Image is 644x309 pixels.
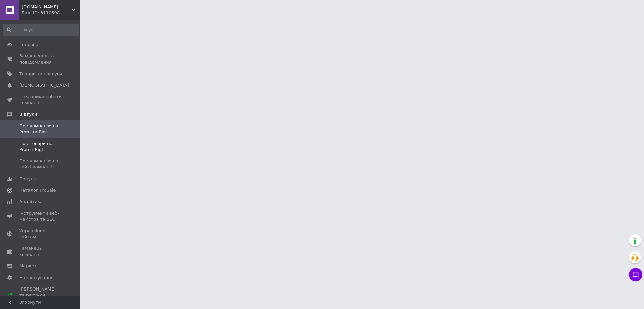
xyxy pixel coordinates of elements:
[19,263,37,269] span: Маркет
[19,158,62,170] span: Про компанію на сайті компанії
[19,123,62,135] span: Про компанію на Prom та Bigl
[3,24,79,36] input: Пошук
[22,10,80,16] div: Ваш ID: 3110598
[19,210,62,222] span: Інструменти веб-майстра та SEO
[19,71,62,77] span: Товари та послуги
[19,53,62,65] span: Замовлення та повідомлення
[19,275,54,281] span: Налаштування
[19,176,38,182] span: Покупці
[19,286,62,305] span: [PERSON_NAME] та рахунки
[19,82,69,88] span: [DEMOGRAPHIC_DATA]
[19,187,56,193] span: Каталог ProSale
[629,268,642,281] button: Чат з покупцем
[19,111,37,117] span: Відгуки
[19,245,62,258] span: Гаманець компанії
[19,141,62,153] span: Про товари на Prom і Bigl
[22,4,72,10] span: AvtoLokti.in.ua
[19,94,62,106] span: Показники роботи компанії
[19,42,38,48] span: Головна
[19,228,62,240] span: Управління сайтом
[19,199,43,205] span: Аналітика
